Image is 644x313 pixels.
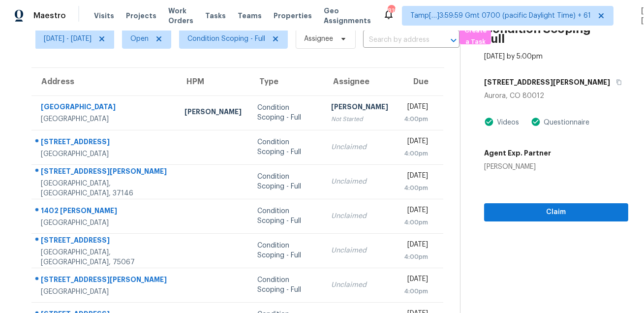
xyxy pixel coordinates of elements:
span: Projects [126,11,156,21]
div: [STREET_ADDRESS] [41,235,169,248]
div: Videos [494,118,519,127]
span: Geo Assignments [324,6,371,26]
div: [PERSON_NAME] [331,102,388,114]
th: Due [396,68,443,95]
div: Condition Scoping - Full [257,241,316,260]
button: Open [447,33,460,47]
div: [STREET_ADDRESS][PERSON_NAME] [41,275,169,287]
div: [STREET_ADDRESS][PERSON_NAME] [41,166,169,179]
div: [GEOGRAPHIC_DATA], [GEOGRAPHIC_DATA], 37146 [41,179,169,198]
button: Claim [484,203,628,221]
th: Type [249,68,324,95]
div: [GEOGRAPHIC_DATA] [41,218,169,228]
div: Aurora, CO 80012 [484,91,628,101]
span: Teams [238,11,262,21]
th: Assignee [323,68,396,95]
div: Condition Scoping - Full [257,137,316,157]
div: 4:00pm [404,149,428,158]
span: Condition Scoping - Full [187,34,265,44]
div: Questionnaire [541,118,589,127]
div: Not Started [331,114,388,124]
div: 4:00pm [404,183,428,193]
span: Maestro [33,11,66,21]
div: 819 [388,6,395,16]
div: 4:00pm [404,114,428,124]
div: 1402 [PERSON_NAME] [41,206,169,218]
div: 4:00pm [404,286,428,296]
div: [DATE] [404,136,428,149]
span: Create a Task [464,25,486,48]
span: Assignee [304,34,333,44]
div: [STREET_ADDRESS] [41,137,169,149]
span: Properties [274,11,312,21]
div: [DATE] [404,171,428,183]
div: [GEOGRAPHIC_DATA] [41,102,169,114]
div: [DATE] by 5:00pm [484,52,543,62]
span: Work Orders [168,6,193,26]
button: Create a Task [460,29,491,44]
div: [DATE] [404,102,428,114]
div: [GEOGRAPHIC_DATA] [41,149,169,159]
div: 4:00pm [404,218,428,227]
input: Search by address [363,32,432,48]
th: HPM [177,68,249,95]
img: Artifact Present Icon [531,117,541,127]
div: Unclaimed [331,177,388,187]
div: Unclaimed [331,246,388,255]
div: [PERSON_NAME] [484,162,551,172]
div: [GEOGRAPHIC_DATA] [41,114,169,124]
span: Claim [492,206,620,219]
h5: Agent Exp. Partner [484,148,551,158]
div: Condition Scoping - Full [257,172,316,191]
img: Artifact Present Icon [484,117,494,127]
div: [DATE] [404,240,428,252]
h2: Condition Scoping - Full [484,24,605,44]
div: [DATE] [404,274,428,286]
div: Unclaimed [331,142,388,152]
div: 4:00pm [404,252,428,262]
span: Tamp[…]3:59:59 Gmt 0700 (pacific Daylight Time) + 61 [410,11,591,21]
div: Condition Scoping - Full [257,275,316,295]
div: [GEOGRAPHIC_DATA] [41,287,169,297]
span: Visits [94,11,114,21]
div: Condition Scoping - Full [257,206,316,226]
h5: [STREET_ADDRESS][PERSON_NAME] [484,77,610,87]
span: Open [130,34,149,44]
span: Tasks [205,12,226,19]
div: [GEOGRAPHIC_DATA], [GEOGRAPHIC_DATA], 75067 [41,248,169,267]
th: Address [31,68,177,95]
div: [PERSON_NAME] [184,107,242,119]
span: [DATE] - [DATE] [44,34,92,44]
div: Condition Scoping - Full [257,103,316,123]
div: Unclaimed [331,211,388,221]
div: Unclaimed [331,280,388,290]
div: [DATE] [404,205,428,218]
